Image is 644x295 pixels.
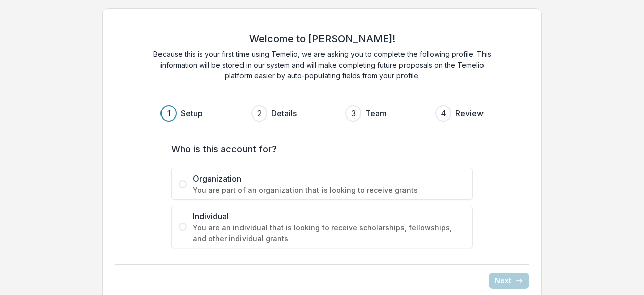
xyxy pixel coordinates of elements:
span: Organization [193,172,465,185]
div: 3 [351,107,356,120]
button: Next [489,273,529,289]
div: Progress [160,105,484,122]
label: Who is this account for? [171,142,467,156]
span: Individual [193,210,465,222]
h3: Team [365,107,387,120]
h3: Review [455,107,484,120]
h3: Setup [181,107,203,120]
h2: Welcome to [PERSON_NAME]! [249,33,395,45]
div: 2 [257,107,262,120]
div: 4 [441,107,446,120]
span: You are an individual that is looking to receive scholarships, fellowships, and other individual ... [193,222,465,244]
span: You are part of an organization that is looking to receive grants [193,185,465,195]
h3: Details [271,107,297,120]
div: 1 [167,107,171,120]
p: Because this is your first time using Temelio, we are asking you to complete the following profil... [146,49,498,81]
